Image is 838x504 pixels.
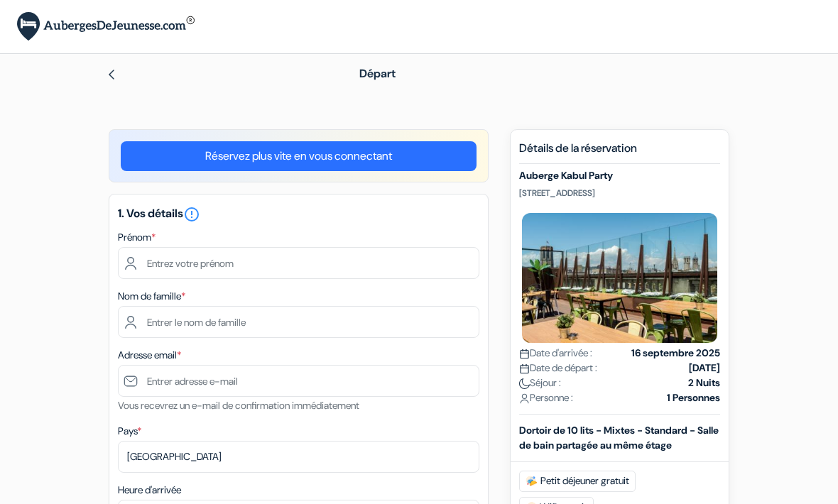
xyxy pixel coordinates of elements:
[17,12,195,41] img: AubergesDeJeunesse.com
[519,349,530,359] img: calendar.svg
[121,141,477,171] a: Réservez plus vite en vous connectant
[118,247,479,279] input: Entrez votre prénom
[359,66,396,81] span: Départ
[519,424,719,451] b: Dortoir de 10 lits - Mixtes - Standard - Salle de bain partagée au même étage
[519,393,530,404] img: user_icon.svg
[519,378,530,389] img: moon.svg
[631,346,720,361] strong: 16 septembre 2025
[118,365,479,397] input: Entrer adresse e-mail
[118,230,156,245] label: Prénom
[118,348,181,363] label: Adresse email
[118,424,141,439] label: Pays
[183,206,200,221] a: error_outline
[118,483,181,498] label: Heure d'arrivée
[118,399,359,412] small: Vous recevrez un e-mail de confirmation immédiatement
[519,471,636,492] span: Petit déjeuner gratuit
[519,187,720,199] p: [STREET_ADDRESS]
[519,390,573,405] span: Personne :
[688,376,720,390] strong: 2 Nuits
[526,476,538,487] img: free_breakfast.svg
[118,306,479,338] input: Entrer le nom de famille
[183,206,200,223] i: error_outline
[519,170,720,182] h5: Auberge Kabul Party
[118,289,185,304] label: Nom de famille
[667,390,720,405] strong: 1 Personnes
[519,141,720,164] h5: Détails de la réservation
[519,363,530,374] img: calendar.svg
[519,361,597,376] span: Date de départ :
[106,69,117,80] img: left_arrow.svg
[519,346,592,361] span: Date d'arrivée :
[519,376,561,390] span: Séjour :
[118,206,479,223] h5: 1. Vos détails
[689,361,720,376] strong: [DATE]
